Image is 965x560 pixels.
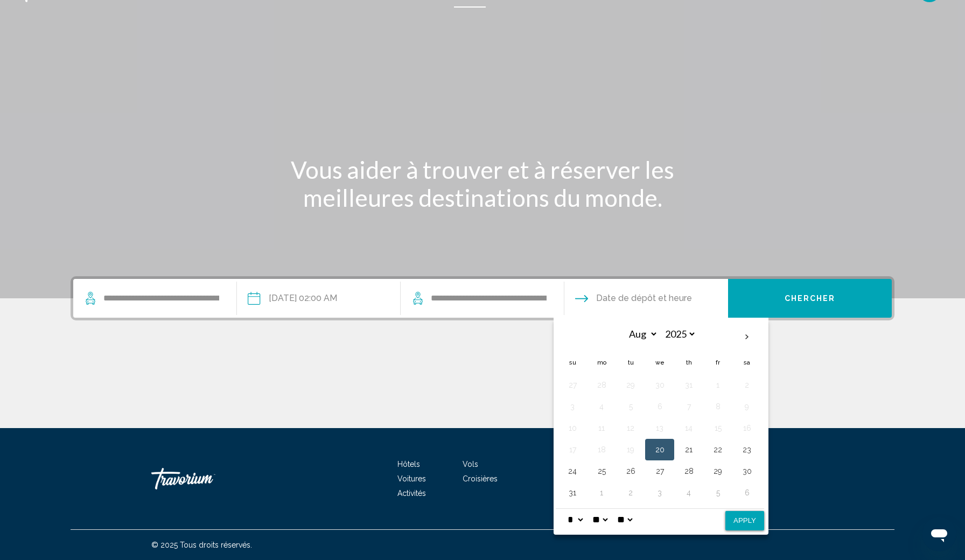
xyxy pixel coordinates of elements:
[738,377,756,393] button: Day 2
[738,464,756,479] button: Day 30
[709,485,726,500] button: Day 5
[680,442,697,457] button: Day 21
[281,156,684,212] h1: Vous aider à trouver et à réserver les meilleures destinations du monde.
[564,485,581,500] button: Day 31
[622,421,639,436] button: Day 12
[651,377,668,393] button: Day 30
[151,541,252,549] span: © 2025 Tous droits réservés.
[738,421,756,436] button: Day 16
[622,442,639,457] button: Day 19
[732,325,761,349] button: Next month
[709,399,726,414] button: Day 8
[593,421,610,436] button: Day 11
[564,442,581,457] button: Day 17
[680,421,697,436] button: Day 14
[738,399,756,414] button: Day 9
[397,489,426,498] a: Activités
[397,460,420,468] a: Hôtels
[922,517,956,551] iframe: Bouton de lancement de la fenêtre de messagerie
[680,464,697,479] button: Day 28
[680,485,697,500] button: Day 4
[593,442,610,457] button: Day 18
[615,509,634,530] select: Select AM/PM
[709,421,726,436] button: Day 15
[738,485,756,500] button: Day 6
[725,511,764,530] button: Apply
[564,377,581,393] button: Day 27
[728,279,892,318] button: Chercher
[575,279,692,318] button: Drop-off date
[151,463,259,495] a: Travorium
[651,464,668,479] button: Day 27
[738,442,756,457] button: Day 23
[463,474,498,483] a: Croisières
[651,399,668,414] button: Day 6
[463,460,478,468] a: Vols
[622,485,639,500] button: Day 2
[651,442,668,457] button: Day 20
[593,464,610,479] button: Day 25
[680,399,697,414] button: Day 7
[709,442,726,457] button: Day 22
[709,377,726,393] button: Day 1
[593,399,610,414] button: Day 4
[622,464,639,479] button: Day 26
[248,279,337,318] button: Pickup date: Aug 20, 2025 02:00 AM
[593,377,610,393] button: Day 28
[564,421,581,436] button: Day 10
[565,509,585,530] select: Select hour
[661,325,696,344] select: Select year
[397,474,426,483] a: Voitures
[651,421,668,436] button: Day 13
[564,464,581,479] button: Day 24
[564,399,581,414] button: Day 3
[622,399,639,414] button: Day 5
[680,377,697,393] button: Day 31
[622,377,639,393] button: Day 29
[785,295,836,303] span: Chercher
[590,509,610,530] select: Select minute
[73,279,892,318] div: Search widget
[593,485,610,500] button: Day 1
[651,485,668,500] button: Day 3
[623,325,658,344] select: Select month
[709,464,726,479] button: Day 29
